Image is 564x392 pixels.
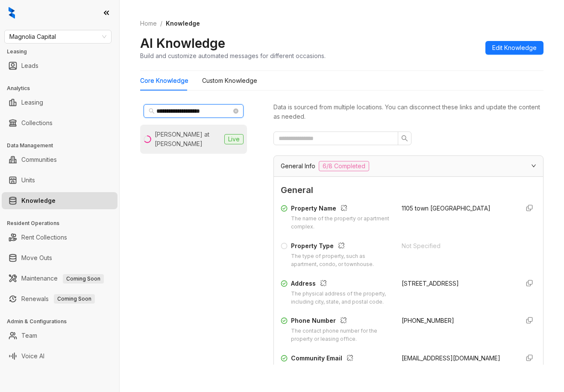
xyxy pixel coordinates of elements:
[2,290,117,307] li: Renewals
[166,20,200,27] span: Knowledge
[401,135,408,142] span: search
[21,57,38,74] a: Leads
[54,294,95,304] span: Coming Soon
[2,172,117,189] li: Units
[63,274,104,284] span: Coming Soon
[21,290,95,307] a: RenewalsComing Soon
[291,215,391,231] div: The name of the property or apartment complex.
[2,114,117,132] li: Collections
[2,151,117,168] li: Communities
[140,51,326,60] div: Build and customize automated messages for different occasions.
[21,114,53,132] a: Collections
[291,252,391,269] div: The type of property, such as apartment, condo, or townhouse.
[291,204,391,215] div: Property Name
[485,41,543,55] button: Edit Knowledge
[233,108,238,114] span: close-circle
[274,156,543,176] div: General Info6/8 Completed
[291,279,391,290] div: Address
[21,327,37,344] a: Team
[291,327,391,343] div: The contact phone number for the property or leasing office.
[9,30,106,43] span: Magnolia Capital
[531,163,536,168] span: expanded
[7,142,119,149] h3: Data Management
[21,94,43,111] a: Leasing
[2,249,117,266] li: Move Outs
[149,108,155,114] span: search
[155,130,221,149] div: [PERSON_NAME] at [PERSON_NAME]
[281,161,315,171] span: General Info
[291,316,391,327] div: Phone Number
[492,43,537,53] span: Edit Knowledge
[202,76,257,85] div: Custom Knowledge
[291,354,391,365] div: Community Email
[2,57,117,74] li: Leads
[7,85,119,92] h3: Analytics
[402,241,512,251] div: Not Specified
[140,76,188,85] div: Core Knowledge
[402,317,454,324] span: [PHONE_NUMBER]
[138,19,159,28] a: Home
[224,134,244,144] span: Live
[21,348,44,365] a: Voice AI
[7,48,119,56] h3: Leasing
[9,7,15,19] img: logo
[21,151,57,168] a: Communities
[273,102,543,121] div: Data is sourced from multiple locations. You can disconnect these links and update the content as...
[7,318,119,325] h3: Admin & Configurations
[2,348,117,365] li: Voice AI
[402,279,512,288] div: [STREET_ADDRESS]
[140,35,225,51] h2: AI Knowledge
[291,241,391,252] div: Property Type
[21,172,35,189] a: Units
[402,205,491,212] span: 1105 town [GEOGRAPHIC_DATA]
[21,249,52,266] a: Move Outs
[402,354,500,362] span: [EMAIL_ADDRESS][DOMAIN_NAME]
[319,161,369,171] span: 6/8 Completed
[21,192,56,209] a: Knowledge
[2,270,117,287] li: Maintenance
[2,327,117,344] li: Team
[160,19,162,28] li: /
[2,192,117,209] li: Knowledge
[21,229,67,246] a: Rent Collections
[281,184,536,197] span: General
[2,94,117,111] li: Leasing
[291,290,391,306] div: The physical address of the property, including city, state, and postal code.
[7,219,119,227] h3: Resident Operations
[2,229,117,246] li: Rent Collections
